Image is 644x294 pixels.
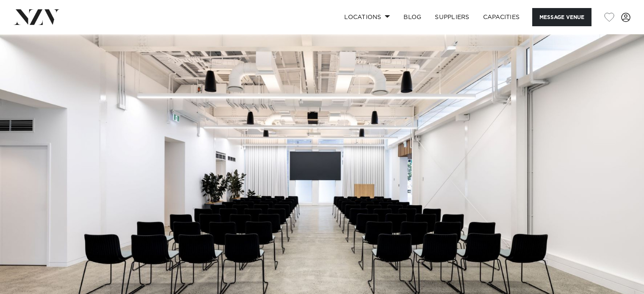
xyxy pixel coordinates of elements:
img: nzv-logo.png [14,9,60,25]
a: Capacities [476,8,527,26]
a: Locations [337,8,397,26]
button: Message Venue [532,8,591,26]
a: BLOG [397,8,428,26]
a: SUPPLIERS [428,8,476,26]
